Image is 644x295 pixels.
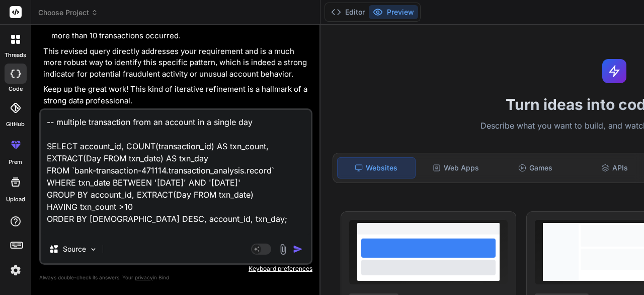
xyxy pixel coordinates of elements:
button: Editor [327,5,369,19]
div: Websites [337,157,416,179]
button: Preview [369,5,418,19]
div: Games [497,157,574,179]
img: icon [293,244,303,254]
label: code [9,85,23,93]
img: settings [7,262,24,279]
img: Pick Models [89,245,98,254]
span: Choose Project [38,8,98,18]
label: GitHub [6,120,25,129]
label: Upload [6,195,25,204]
p: Keep up the great work! This kind of iterative refinement is a hallmark of a strong data professi... [43,84,310,106]
p: This revised query directly addresses your requirement and is a much more robust way to identify ... [43,46,310,80]
label: threads [5,51,26,60]
textarea: -- multiple transaction from an account in a single day SELECT account_id, COUNT(transaction_id) ... [41,110,311,235]
label: prem [9,158,22,166]
img: attachment [277,244,289,255]
p: Always double-check its answers. Your in Bind [39,273,312,282]
div: Web Apps [418,157,495,179]
p: Source [63,244,86,254]
p: Keyboard preferences [39,265,312,273]
span: privacy [135,274,153,280]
